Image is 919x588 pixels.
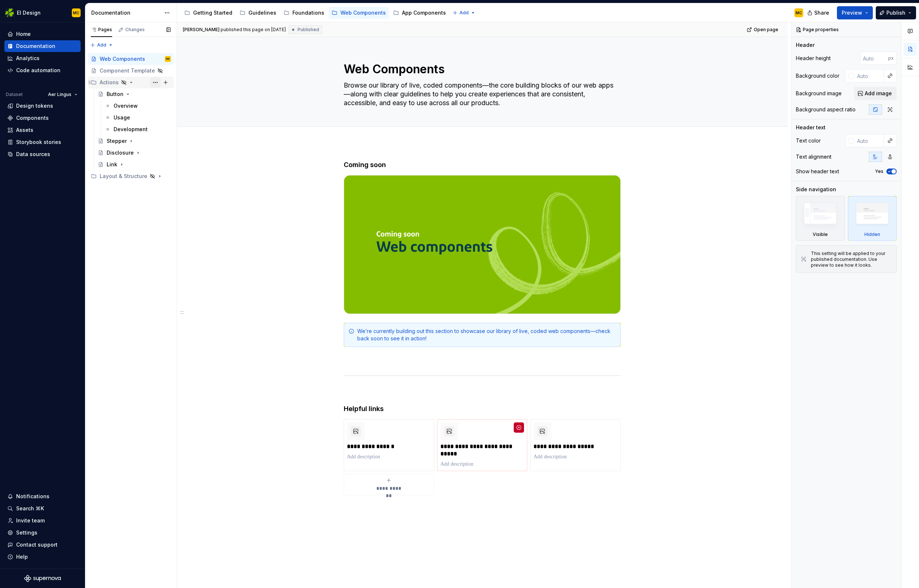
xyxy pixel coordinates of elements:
div: Web Components [100,55,145,63]
span: Add image [865,90,892,97]
a: Invite team [4,515,81,526]
a: Settings [4,527,81,539]
div: Actions [88,77,174,88]
h4: Coming soon [344,160,621,169]
div: Documentation [16,42,55,50]
a: Design tokens [4,100,81,112]
button: Add [450,8,478,18]
div: Text color [796,137,821,144]
a: Button [95,88,174,100]
div: Disclosure [107,149,134,156]
div: EI Design [17,9,41,16]
div: Search ⌘K [16,505,44,512]
h4: Helpful links [344,404,621,413]
div: Component Template [100,67,155,74]
button: Share [804,6,834,19]
a: Data sources [4,148,81,160]
div: MC [166,55,170,63]
input: Auto [854,69,884,82]
div: Text alignment [796,153,831,160]
div: MC [73,10,80,16]
div: This setting will be applied to your published documentation. Use preview to see how it looks. [811,251,892,268]
div: Background color [796,72,839,79]
button: Contact support [4,539,81,551]
span: Published [298,27,319,33]
div: Page tree [88,53,174,182]
button: Notifications [4,491,81,502]
a: Components [4,112,81,124]
div: Visible [796,196,845,241]
a: Component Template [88,65,174,77]
div: Home [16,30,31,38]
div: Changes [125,27,145,33]
div: Assets [16,126,33,134]
button: Aer Lingus [45,89,81,100]
span: [PERSON_NAME] [183,27,219,33]
div: Notifications [16,493,49,500]
button: Preview [837,6,873,19]
a: Guidelines [237,7,279,19]
textarea: Web Components [342,60,619,78]
img: 56b5df98-d96d-4d7e-807c-0afdf3bdaefa.png [5,8,14,17]
div: Visible [813,232,828,237]
button: EI DesignMC [1,5,84,21]
div: Hidden [848,196,897,241]
a: Home [4,28,81,40]
span: Publish [886,9,905,16]
a: Open page [745,25,782,35]
a: Disclosure [95,147,174,159]
div: Overview [114,102,138,110]
div: Actions [100,79,119,86]
div: Show header text [796,168,839,175]
div: Header height [796,55,831,62]
button: Help [4,551,81,563]
div: Data sources [16,151,50,158]
div: Background aspect ratio [796,106,856,113]
button: Publish [876,6,916,19]
div: Hidden [864,232,880,237]
a: Link [95,159,174,170]
div: Components [16,114,49,122]
div: Code automation [16,67,60,74]
span: Preview [842,9,862,16]
div: Design tokens [16,102,53,110]
div: Help [16,553,28,561]
a: Analytics [4,52,81,64]
div: Button [107,90,123,98]
span: Open page [754,27,778,33]
div: MC [796,10,802,16]
span: Share [814,9,829,16]
div: Foundations [292,9,324,16]
span: Add [459,10,469,16]
a: Stepper [95,135,174,147]
div: published this page on [DATE] [221,27,286,33]
label: Yes [875,169,883,174]
div: Web Components [340,9,386,16]
div: Page tree [181,5,449,20]
svg: Supernova Logo [24,575,61,582]
a: Usage [102,112,174,123]
div: Getting Started [193,9,232,16]
input: Auto [854,134,884,147]
button: Search ⌘K [4,503,81,514]
div: Documentation [91,9,160,16]
a: Assets [4,124,81,136]
div: Analytics [16,55,40,62]
a: Foundations [281,7,327,19]
div: Development [114,126,148,133]
div: We’re currently building out this section to showcase our library of live, coded web components—c... [357,328,616,342]
button: Add [88,40,115,50]
div: Link [107,161,117,168]
input: Auto [860,52,888,65]
a: Web Components [329,7,389,19]
span: Add [97,42,106,48]
div: Guidelines [248,9,276,16]
div: Layout & Structure [88,170,174,182]
div: Header text [796,124,826,131]
span: Aer Lingus [48,92,71,97]
div: Invite team [16,517,45,524]
a: Storybook stories [4,136,81,148]
img: 289d877a-38d7-4992-bec1-1bbde78c8fc1.png [344,175,620,314]
div: Settings [16,529,37,536]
